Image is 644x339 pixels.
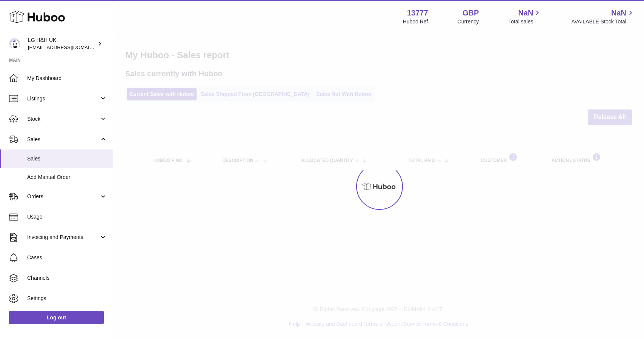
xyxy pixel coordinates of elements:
span: NaN [518,8,533,18]
span: Settings [27,295,107,302]
strong: GBP [463,8,479,18]
span: Invoicing and Payments [27,234,99,241]
a: NaN AVAILABLE Stock Total [571,8,635,25]
span: Usage [27,213,107,220]
span: Channels [27,274,107,282]
span: Orders [27,193,99,200]
img: veechen@lghnh.co.uk [9,38,20,49]
div: LG H&H UK [28,37,96,51]
span: AVAILABLE Stock Total [571,18,635,25]
span: Stock [27,116,99,123]
span: My Dashboard [27,75,107,82]
span: NaN [611,8,626,18]
span: Add Manual Order [27,174,107,181]
span: Cases [27,254,107,261]
strong: 13777 [407,8,428,18]
a: Log out [9,311,104,324]
span: Sales [27,136,99,143]
div: Currency [458,18,479,25]
span: Sales [27,155,107,162]
span: [EMAIL_ADDRESS][DOMAIN_NAME] [28,44,111,50]
div: Huboo Ref [403,18,428,25]
span: Total sales [508,18,542,25]
a: NaN Total sales [508,8,542,25]
span: Listings [27,95,99,102]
